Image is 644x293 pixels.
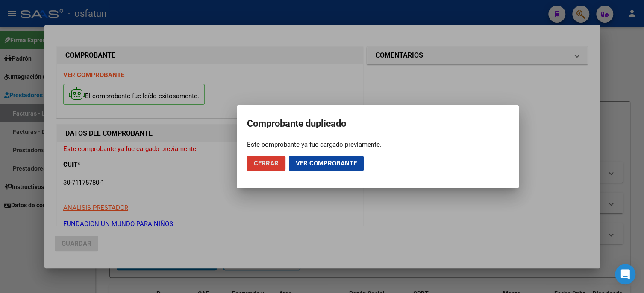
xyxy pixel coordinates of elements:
[296,160,357,167] span: Ver comprobante
[247,140,509,149] div: Este comprobante ya fue cargado previamente.
[247,116,509,132] h2: Comprobante duplicado
[615,264,635,284] div: Open Intercom Messenger
[289,156,364,171] button: Ver comprobante
[254,160,279,167] span: Cerrar
[247,156,285,171] button: Cerrar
